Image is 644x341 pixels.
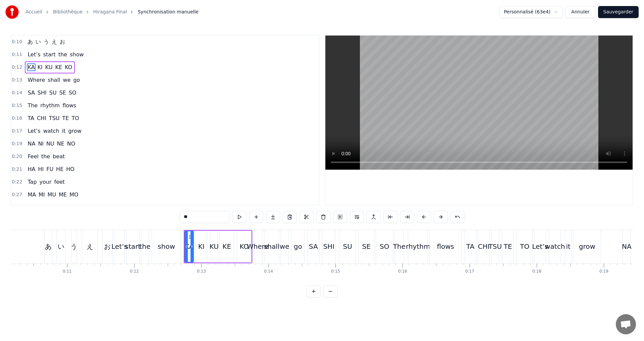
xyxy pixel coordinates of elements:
[12,140,22,147] span: 0:19
[37,165,44,173] span: HI
[63,269,72,274] div: 0:11
[239,241,249,251] div: KO
[12,179,22,185] span: 0:22
[12,39,22,45] span: 0:10
[71,114,79,122] span: TO
[210,241,219,251] div: KU
[45,241,52,251] div: あ
[43,127,60,135] span: watch
[40,102,60,109] span: rhythm
[12,77,22,83] span: 0:13
[12,204,22,211] span: 0:29
[38,191,46,198] span: MI
[198,241,205,251] div: KI
[12,128,22,134] span: 0:17
[331,269,340,274] div: 0:15
[62,102,77,109] span: flows
[27,153,39,160] span: Feel
[532,241,548,251] div: Let’s
[66,140,76,148] span: NO
[59,89,67,97] span: SE
[53,9,83,15] a: Bibliothèque
[72,76,80,84] span: go
[43,38,50,46] span: う
[478,241,490,251] div: CHI
[138,9,199,15] span: Synchronisation manuelle
[520,241,529,251] div: TO
[466,241,474,251] div: TA
[44,204,52,211] span: fly
[25,9,199,15] nav: breadcrumb
[264,241,279,251] div: shall
[27,76,46,84] span: Where
[37,140,44,148] span: NI
[5,5,19,19] img: youka
[39,178,52,186] span: your
[38,204,43,211] span: it
[87,241,93,251] div: え
[43,51,56,58] span: start
[280,241,289,251] div: we
[294,241,302,251] div: go
[545,241,565,251] div: watch
[47,76,61,84] span: shall
[45,63,53,71] span: KU
[12,153,22,160] span: 0:20
[41,153,51,160] span: the
[264,269,273,274] div: 0:14
[12,115,22,122] span: 0:16
[61,127,66,135] span: it
[58,51,68,58] span: the
[12,191,22,198] span: 0:27
[27,191,37,198] span: MA
[68,89,77,97] span: SO
[488,241,502,251] div: TSU
[622,241,632,251] div: NA
[566,241,571,251] div: it
[393,241,406,251] div: The
[65,165,75,173] span: HO
[62,114,70,122] span: TE
[47,191,57,198] span: MU
[52,153,65,160] span: beat
[69,51,84,58] span: show
[104,241,111,251] div: お
[504,241,512,251] div: TE
[111,241,127,251] div: Let’s
[12,51,22,58] span: 0:11
[247,241,269,251] div: Where
[323,241,334,251] div: SHI
[58,241,64,251] div: い
[48,114,60,122] span: TSU
[37,63,43,71] span: KI
[158,241,175,251] div: show
[406,241,430,251] div: rhythm
[27,140,36,148] span: NA
[465,269,474,274] div: 0:17
[398,269,407,274] div: 0:16
[36,114,47,122] span: CHI
[566,6,595,18] button: Annuler
[25,9,42,15] a: Accueil
[37,89,47,97] span: SHI
[27,127,41,135] span: Let’s
[54,178,66,186] span: feet
[46,165,54,173] span: FU
[64,63,73,71] span: KO
[27,204,37,211] span: Let
[598,6,639,18] button: Sauvegarder
[62,76,71,84] span: we
[140,241,151,251] div: the
[55,63,63,71] span: KE
[51,38,58,46] span: え
[27,178,37,186] span: Tap
[380,241,389,251] div: SO
[12,102,22,109] span: 0:15
[27,38,34,46] span: あ
[55,165,64,173] span: HE
[58,191,67,198] span: ME
[56,140,65,148] span: NE
[12,166,22,173] span: 0:21
[35,38,42,46] span: い
[532,269,541,274] div: 0:18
